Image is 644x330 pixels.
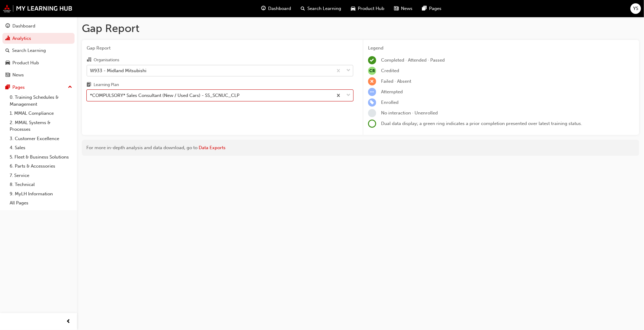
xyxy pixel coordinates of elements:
[394,5,399,12] span: news-icon
[12,84,25,91] div: Pages
[94,57,119,63] div: Organisations
[346,2,389,15] a: car-iconProduct Hub
[381,89,403,95] span: Attempted
[87,57,91,63] span: organisation-icon
[268,5,291,12] span: Dashboard
[401,5,413,12] span: News
[7,134,75,143] a: 3. Customer Excellence
[90,67,146,74] div: W933 - Midland Mitsubishi
[381,68,399,73] span: Credited
[633,5,638,12] span: YS
[261,5,266,12] span: guage-icon
[2,82,75,93] button: Pages
[7,93,75,109] a: 0. Training Schedules & Management
[630,3,641,14] button: YS
[7,180,75,189] a: 8. Technical
[389,2,418,15] a: news-iconNews
[87,82,91,88] span: learningplan-icon
[68,83,72,91] span: up-icon
[2,57,75,69] a: Product Hub
[5,24,10,29] span: guage-icon
[381,100,399,105] span: Enrolled
[199,145,226,150] a: Data Exports
[301,5,305,12] span: search-icon
[2,33,75,44] a: Analytics
[12,72,24,78] div: News
[422,5,427,12] span: pages-icon
[368,45,634,52] div: Legend
[3,5,72,12] img: mmal
[7,152,75,162] a: 5. Fleet & Business Solutions
[368,67,376,75] span: null-icon
[7,118,75,134] a: 2. MMAL Systems & Processes
[368,56,376,64] span: learningRecordVerb_COMPLETE-icon
[296,2,346,15] a: search-iconSearch Learning
[257,2,296,15] a: guage-iconDashboard
[5,85,10,90] span: pages-icon
[94,82,119,88] div: Learning Plan
[381,78,411,84] span: Failed · Absent
[87,45,353,52] span: Gap Report
[429,5,442,12] span: Pages
[358,5,385,12] span: Product Hub
[346,91,351,99] span: down-icon
[351,5,356,12] span: car-icon
[66,318,71,325] span: prev-icon
[2,45,75,56] a: Search Learning
[2,69,75,81] a: News
[368,88,376,96] span: learningRecordVerb_ATTEMPT-icon
[82,22,639,35] h1: Gap Report
[12,47,46,54] div: Search Learning
[7,189,75,199] a: 9. MyLH Information
[368,109,376,117] span: learningRecordVerb_NONE-icon
[5,72,10,78] span: news-icon
[7,198,75,208] a: All Pages
[12,23,35,30] div: Dashboard
[86,144,635,151] div: For more in-depth analysis and data download, go to
[381,121,582,126] span: Dual data display; a green ring indicates a prior completion presented over latest training status.
[7,162,75,171] a: 6. Parts & Accessories
[2,21,75,32] a: Dashboard
[381,110,438,116] span: No interaction · Unenrolled
[5,36,10,41] span: chart-icon
[5,60,10,66] span: car-icon
[346,67,351,75] span: down-icon
[12,59,39,66] div: Product Hub
[368,98,376,107] span: learningRecordVerb_ENROLL-icon
[7,143,75,152] a: 4. Sales
[7,171,75,180] a: 7. Service
[381,57,445,63] span: Completed · Attended · Passed
[5,48,10,53] span: search-icon
[7,109,75,118] a: 1. MMAL Compliance
[2,19,75,82] button: DashboardAnalyticsSearch LearningProduct HubNews
[308,5,341,12] span: Search Learning
[418,2,447,15] a: pages-iconPages
[90,92,239,99] div: *COMPULSORY* Sales Consultant (New / Used Cars) - SS_SCNUC_CLP
[368,77,376,85] span: learningRecordVerb_FAIL-icon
